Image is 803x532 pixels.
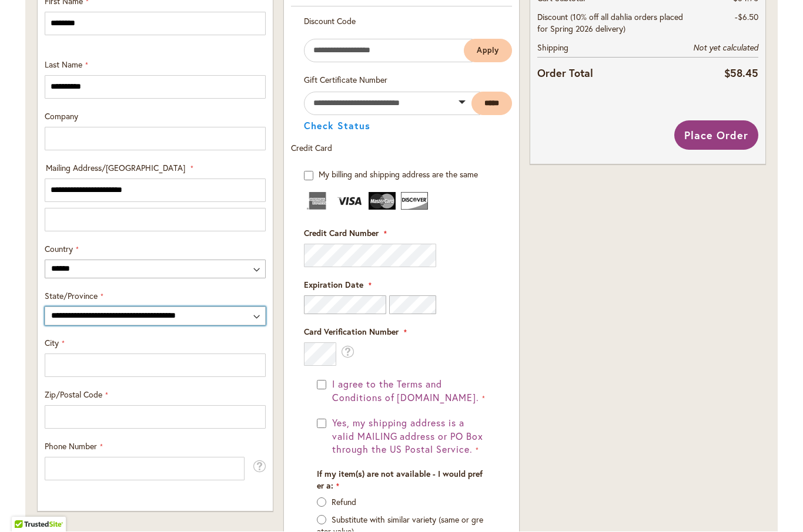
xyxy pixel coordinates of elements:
[537,12,683,35] span: Discount (10% off all dahlia orders placed for Spring 2026 delivery)
[45,291,98,302] span: State/Province
[674,121,758,150] button: Place Order
[477,46,499,56] span: Apply
[45,244,73,255] span: Country
[464,39,512,63] button: Apply
[304,16,356,27] span: Discount Code
[693,43,758,53] span: Not yet calculated
[369,193,396,210] img: MasterCard
[735,12,758,23] span: -$6.50
[46,163,185,174] span: Mailing Address/[GEOGRAPHIC_DATA]
[45,338,59,349] span: City
[45,389,102,400] span: Zip/Postal Code
[724,66,758,80] span: $58.45
[684,129,748,143] span: Place Order
[9,490,42,523] iframe: Launch Accessibility Center
[332,417,483,456] span: Yes, my shipping address is a valid MAILING address or PO Box through the US Postal Service.
[317,469,483,491] span: If my item(s) are not available - I would prefer a:
[537,65,593,82] strong: Order Total
[537,42,568,53] span: Shipping
[291,143,332,154] span: Credit Card
[319,169,478,180] span: My billing and shipping address are the same
[401,193,428,210] img: Discover
[304,193,331,210] img: American Express
[45,441,97,452] span: Phone Number
[45,59,82,70] span: Last Name
[45,111,78,122] span: Company
[304,280,363,291] span: Expiration Date
[304,228,379,239] span: Credit Card Number
[304,326,399,338] span: Card Verification Number
[336,193,363,210] img: Visa
[332,497,356,508] label: Refund
[332,378,479,404] span: I agree to the Terms and Conditions of [DOMAIN_NAME].
[304,75,387,86] span: Gift Certificate Number
[304,122,370,131] button: Check Status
